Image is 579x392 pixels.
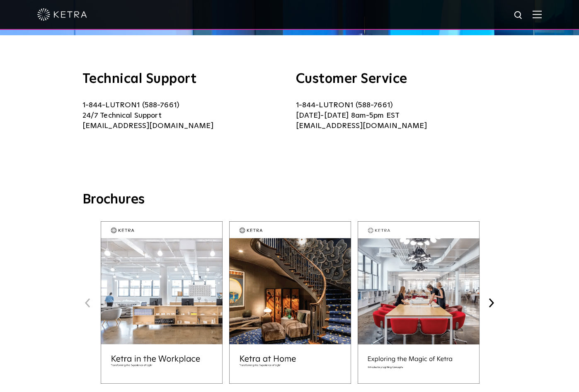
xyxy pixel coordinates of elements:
p: 1-844-LUTRON1 (588-7661) 24/7 Technical Support [82,100,283,131]
img: design_brochure_thumbnail [358,221,480,384]
p: 1-844-LUTRON1 (588-7661) [DATE]-[DATE] 8am-5pm EST [EMAIL_ADDRESS][DOMAIN_NAME] [296,100,497,131]
img: residential_brochure_thumbnail [229,221,351,384]
img: Hamburger%20Nav.svg [533,10,542,18]
h3: Technical Support [82,73,283,86]
button: Next [486,298,497,308]
img: ketra-logo-2019-white [37,8,87,21]
h3: Brochures [82,191,497,209]
button: Previous [82,298,93,308]
h3: Customer Service [296,73,497,86]
img: commercial_brochure_thumbnail [101,221,223,384]
a: [EMAIL_ADDRESS][DOMAIN_NAME] [82,122,213,130]
img: search icon [514,10,524,21]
